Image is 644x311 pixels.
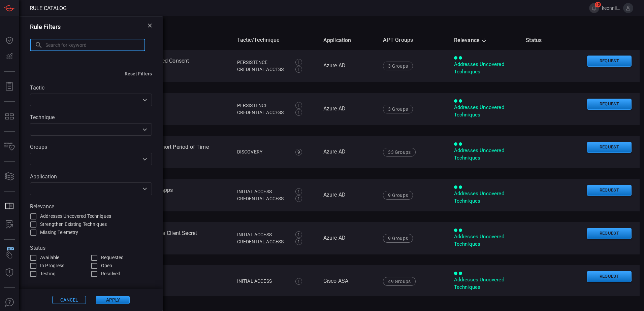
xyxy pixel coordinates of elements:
div: 3 Groups [383,105,413,113]
div: 9 [295,149,302,155]
div: 1 [295,188,302,195]
button: Cards [1,168,18,184]
div: Initial Access [237,188,288,195]
td: Cisco ASA [318,265,378,298]
button: Request [587,56,632,67]
button: Request [587,228,632,239]
span: Status [526,36,550,44]
input: Search for keyword [45,39,145,51]
button: MITRE - Detection Posture [1,108,18,125]
div: Credential Access [237,66,288,73]
button: Ask Us A Question [1,295,18,311]
td: Azure AD [318,222,378,254]
span: Relevance [454,36,489,44]
span: Open [101,262,112,269]
div: Credential Access [237,109,288,116]
label: Application [30,173,152,180]
button: Open [140,125,150,134]
button: 15 [589,3,599,13]
div: Initial Access [237,231,288,238]
div: 3 Groups [383,62,413,70]
button: Cancel [52,296,86,304]
th: Tactic/Technique [232,31,318,50]
label: Tactic [30,84,152,91]
div: Addresses Uncovered Techniques [454,104,515,118]
div: 1 [295,109,302,116]
span: Application [323,36,360,44]
span: Rule Catalog [30,5,67,11]
button: Inventory [1,138,18,154]
div: Addresses Uncovered Techniques [454,276,515,291]
label: Relevance [30,203,152,210]
button: Open [140,154,150,164]
div: Addresses Uncovered Techniques [454,147,515,162]
label: Technique [30,114,152,120]
td: Azure AD [318,50,378,82]
button: Reset Filters [114,71,163,76]
button: Request [587,185,632,196]
span: Testing [40,270,56,277]
button: Wingman [1,246,18,263]
div: Persistence [237,59,288,66]
button: Request [587,142,632,153]
td: Azure AD [318,136,378,168]
div: Credential Access [237,195,288,202]
h3: Rule Filters [30,23,61,30]
div: 49 Groups [383,277,416,286]
span: Strengthen Existing Techniques [40,221,107,228]
button: Dashboard [1,32,18,48]
button: Open [140,95,150,105]
div: 1 [295,102,302,109]
div: 33 Groups [383,148,416,157]
th: APT Groups [378,31,448,50]
div: Initial Access [237,278,288,285]
label: Groups [30,144,152,150]
button: Detections [1,48,18,65]
button: Open [140,184,150,194]
button: Apply [96,296,130,304]
span: keonnii.[PERSON_NAME] [602,5,620,11]
button: Request [587,271,632,282]
span: Addresses Uncovered Techniques [40,213,111,220]
button: ALERT ANALYSIS [1,216,18,233]
div: 1 [295,278,302,285]
div: 1 [295,195,302,202]
div: Credential Access [237,238,288,245]
div: 1 [295,238,302,245]
div: Addresses Uncovered Techniques [454,61,515,75]
div: 1 [295,231,302,238]
button: Request [587,99,632,110]
div: Addresses Uncovered Techniques [454,233,515,248]
div: 1 [295,59,302,66]
span: Resolved [101,270,120,277]
button: Rule Catalog [1,198,18,214]
div: Addresses Uncovered Techniques [454,190,515,205]
span: 15 [595,2,601,7]
span: Requested [101,254,124,261]
div: 9 Groups [383,234,413,243]
span: In Progress [40,262,64,269]
div: Persistence [237,102,288,109]
div: 9 Groups [383,191,413,200]
div: Discovery [237,148,288,155]
div: 1 [295,66,302,73]
button: Threat Intelligence [1,265,18,281]
td: Azure AD [318,93,378,125]
span: Missing Telemetry [40,229,78,236]
label: Status [30,245,152,251]
span: Available [40,254,59,261]
td: Azure AD [318,179,378,211]
button: Reports [1,78,18,95]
